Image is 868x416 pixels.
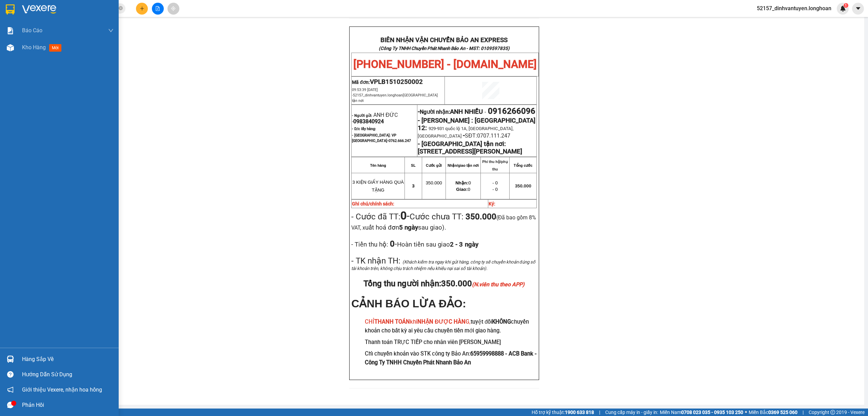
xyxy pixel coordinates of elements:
[751,4,837,13] span: 52157_dinhvantuyen.longhoan
[108,28,114,33] span: down
[6,4,15,15] img: logo-vxr
[365,338,537,347] h3: Thanh toán TRỰC TIẾP cho nhân viên [PERSON_NAME]
[844,3,848,8] sup: 1
[15,40,112,66] span: [PHONE_NUMBER] - [DOMAIN_NAME]
[515,183,531,188] span: 350.000
[492,180,498,185] span: - 0
[119,6,123,10] span: close-circle
[426,163,442,167] strong: Cước gửi
[152,3,164,15] button: file-add
[492,187,498,192] span: - 0
[353,58,537,71] span: [PHONE_NUMBER] - [DOMAIN_NAME]
[400,209,410,222] span: -
[456,187,468,192] strong: Giao:
[370,163,386,167] strong: Tên hàng
[351,212,409,221] span: - Cước đã TT:
[136,3,148,15] button: plus
[7,44,14,51] img: warehouse-icon
[418,108,483,115] strong: -
[365,350,537,366] strong: 65959998888 - ACB Bank - Công Ty TNHH Chuyển Phát Nhanh Bảo An
[14,10,112,25] strong: BIÊN NHẬN VẬN CHUYỂN BẢO AN EXPRESS
[492,319,511,325] strong: KHÔNG
[7,402,14,408] span: message
[7,371,14,378] span: question-circle
[418,126,514,139] span: 929-931 quốc lộ 1A, [GEOGRAPHIC_DATA], [GEOGRAPHIC_DATA]
[13,28,114,38] strong: (Công Ty TNHH Chuyển Phát Nhanh Bảo An - MST: 0109597835)
[352,88,438,103] span: 09:53:39 [DATE] -
[465,241,478,248] span: ngày
[365,349,537,367] h3: Chỉ chuyển khoản vào STK công ty Bảo An:
[418,140,506,148] strong: - [GEOGRAPHIC_DATA] tận nơi:
[155,6,160,11] span: file-add
[855,5,861,12] span: caret-down
[397,241,478,248] span: Hoàn tiền sau giao
[465,132,477,139] span: SĐT:
[745,411,747,414] span: ⚪️
[22,26,42,35] span: Báo cáo
[455,180,468,185] strong: Nhận:
[400,209,407,222] strong: 0
[22,44,46,51] span: Kho hàng
[352,79,423,85] span: Mã đơn:
[532,409,594,416] span: Hỗ trợ kỹ thuật:
[379,46,510,51] strong: (Công Ty TNHH Chuyển Phát Nhanh Bảo An - MST: 0109597835)
[448,163,479,167] strong: Nhận/giao tận nơi
[472,281,525,288] em: (N.viên thu theo APP)
[365,224,446,231] span: uất hoá đơn sau giao).
[749,409,797,416] span: Miền Bắc
[365,318,537,335] h3: tuyệt đối chuyển khoản cho bất kỳ ai yêu cầu chuyển tiền mới giao hàng.
[380,36,508,44] strong: BIÊN NHẬN VẬN CHUYỂN BẢO AN EXPRESS
[488,106,535,116] span: 0916266096
[412,183,414,188] span: 3
[830,410,835,415] span: copyright
[363,279,525,288] span: Tổng thu người nhận:
[49,44,61,52] span: mới
[420,109,483,115] span: Người nhận:
[351,256,400,266] span: - TK nhận TH:
[7,356,14,363] img: warehouse-icon
[388,239,478,249] span: -
[352,113,372,118] strong: - Người gửi:
[7,386,14,393] span: notification
[660,409,743,416] span: Miền Nam
[681,410,743,415] strong: 0708 023 035 - 0935 103 250
[482,160,508,171] strong: Phí thu hộ/phụ thu
[171,6,176,11] span: aim
[388,239,395,249] strong: 0
[466,212,496,221] strong: 350.000
[456,187,470,192] span: 0
[351,259,535,271] span: (Khách kiểm tra ngay khi gửi hàng, công ty sẽ chuyển khoản đúng số tài khoản trên, không chịu trá...
[852,3,864,15] button: caret-down
[426,180,442,185] span: 350.000
[840,5,846,12] img: icon-new-feature
[803,409,804,416] span: |
[845,3,847,8] span: 1
[351,241,388,248] span: - Tiền thu hộ:
[351,297,466,310] span: CẢNH BÁO LỪA ĐẢO:
[477,132,510,139] span: 0707.111.247
[450,241,478,248] strong: 2 - 3
[352,93,438,103] span: 52157_dinhvantuyen.longhoan
[768,410,797,415] strong: 0369 525 060
[514,163,532,167] strong: Tổng cước
[605,409,658,416] span: Cung cấp máy in - giấy in:
[374,319,410,325] strong: THANH TOÁN
[22,354,114,364] div: Hàng sắp về
[352,133,411,143] span: - [GEOGRAPHIC_DATA]: VP [GEOGRAPHIC_DATA]-
[411,163,416,167] strong: SL
[352,180,404,193] span: 3 KIỆN GIẤY HÀNG QUÀ TẶNG
[353,118,384,125] span: 0983840924
[140,6,144,11] span: plus
[417,319,466,325] strong: NHẬN ĐƯỢC HÀN
[599,409,600,416] span: |
[489,201,495,206] strong: Ký:
[352,127,376,131] strong: - D/c lấy hàng:
[365,319,471,325] span: CHỈ khi G,
[351,214,536,231] span: (Đã bao gồm 8% VAT, x
[455,180,471,185] span: 0
[483,109,488,115] span: -
[370,78,423,86] span: VPLB1510250002
[352,201,394,206] strong: Ghi chú/chính sách:
[389,139,411,143] span: 0762.666.247
[22,385,102,394] span: Giới thiệu Vexere, nhận hoa hồng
